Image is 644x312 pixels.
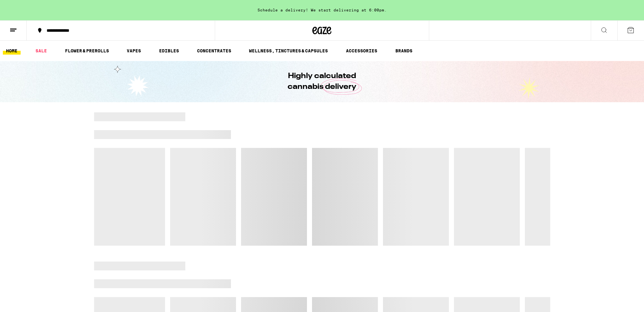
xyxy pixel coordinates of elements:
[124,47,144,55] a: VAPES
[156,47,182,55] a: EDIBLES
[392,47,416,55] button: BRANDS
[343,47,380,55] a: ACCESSORIES
[32,47,50,55] a: SALE
[246,47,331,55] a: WELLNESS, TINCTURES & CAPSULES
[3,47,21,55] a: HOME
[62,47,112,55] a: FLOWER & PREROLLS
[194,47,234,55] a: CONCENTRATES
[270,71,374,92] h1: Highly calculated cannabis delivery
